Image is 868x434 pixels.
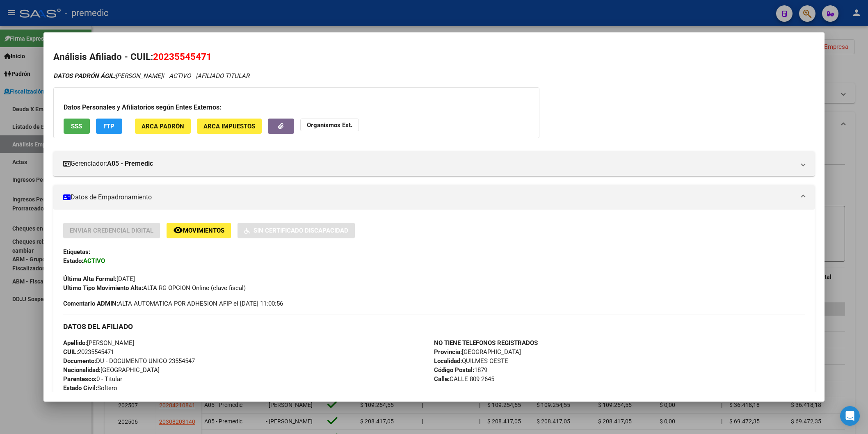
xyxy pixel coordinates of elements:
mat-expansion-panel-header: Gerenciador:A05 - Premedic [53,151,815,176]
strong: Calle: [434,375,450,383]
button: Organismos Ext. [300,119,359,131]
h3: DATOS DEL AFILIADO [63,322,805,331]
strong: Parentesco: [63,375,96,383]
strong: Documento: [63,357,96,365]
span: [DATE] [63,275,135,283]
strong: Apellido: [63,339,87,347]
button: ARCA Padrón [135,119,191,134]
strong: Provincia: [434,348,462,356]
mat-panel-title: Datos de Empadronamiento [63,192,795,202]
button: SSS [64,119,90,134]
strong: A05 - Premedic [107,159,153,169]
span: ALTA AUTOMATICA POR ADHESION AFIP el [DATE] 11:00:56 [63,299,283,308]
span: 1879 [434,366,487,374]
span: Soltero [63,384,117,392]
mat-icon: remove_red_eye [173,225,183,235]
span: Enviar Credencial Digital [70,227,153,235]
span: Movimientos [183,227,224,235]
span: [PERSON_NAME] [53,72,162,80]
span: CALLE 809 2645 [434,375,494,383]
button: ARCA Impuestos [197,119,262,134]
span: [PERSON_NAME] [63,339,134,347]
span: ARCA Impuestos [203,123,255,130]
span: QUILMES OESTE [434,357,508,365]
strong: Ultimo Tipo Movimiento Alta: [63,284,143,292]
strong: Localidad: [434,357,462,365]
span: ALTA RG OPCION Online (clave fiscal) [63,284,246,292]
strong: CUIL: [63,348,78,356]
strong: Última Alta Formal: [63,275,116,283]
span: 0 - Titular [63,375,122,383]
strong: Estado Civil: [63,384,97,392]
span: DU - DOCUMENTO UNICO 23554547 [63,357,195,365]
strong: Organismos Ext. [307,121,352,129]
button: Enviar Credencial Digital [63,223,160,238]
h3: Datos Personales y Afiliatorios según Entes Externos: [64,103,529,112]
span: [GEOGRAPHIC_DATA] [434,348,521,356]
button: FTP [96,119,122,134]
div: Open Intercom Messenger [840,406,860,426]
strong: Código Postal: [434,366,474,374]
button: Movimientos [167,223,231,238]
span: AFILIADO TITULAR [197,72,249,80]
span: Sin Certificado Discapacidad [254,227,348,235]
i: | ACTIVO | [53,72,249,80]
span: 20235545471 [153,51,212,62]
button: Sin Certificado Discapacidad [238,223,355,238]
strong: ACTIVO [83,257,105,265]
span: [GEOGRAPHIC_DATA] [63,366,160,374]
mat-panel-title: Gerenciador: [63,159,795,169]
span: 20235545471 [63,348,114,356]
strong: DATOS PADRÓN ÁGIL: [53,72,115,80]
strong: Etiquetas: [63,248,90,256]
span: SSS [71,123,82,130]
strong: Nacionalidad: [63,366,101,374]
strong: NO TIENE TELEFONOS REGISTRADOS [434,339,538,347]
span: FTP [103,123,114,130]
span: ARCA Padrón [142,123,184,130]
strong: Comentario ADMIN: [63,300,118,307]
h2: Análisis Afiliado - CUIL: [53,50,815,64]
strong: Estado: [63,257,83,265]
mat-expansion-panel-header: Datos de Empadronamiento [53,185,815,210]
